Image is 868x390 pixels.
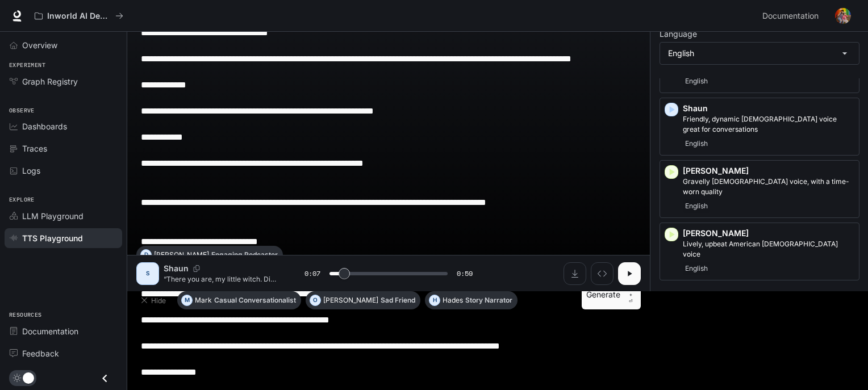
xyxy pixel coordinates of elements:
[5,116,122,136] a: Dashboards
[465,297,512,304] p: Story Narrator
[139,265,157,283] div: S
[425,291,518,309] button: HHadesStory Narrator
[660,30,697,38] p: Language
[22,76,78,87] span: Graph Registry
[457,268,473,279] span: 0:59
[443,297,463,304] p: Hades
[189,265,205,272] button: Copy Voice ID
[22,142,47,154] span: Traces
[5,161,122,181] a: Logs
[5,139,122,158] a: Traces
[5,35,122,55] a: Overview
[306,291,420,309] button: O[PERSON_NAME]Sad Friend
[762,9,819,23] span: Documentation
[5,72,122,91] a: Graph Registry
[22,165,40,177] span: Logs
[47,11,111,21] p: Inworld AI Demos
[683,177,854,197] p: Gravelly male voice, with a time-worn quality
[136,291,173,309] button: Hide
[22,39,57,51] span: Overview
[136,246,283,264] button: D[PERSON_NAME]Engaging Podcaster
[683,239,854,259] p: Lively, upbeat American male voice
[758,5,827,27] a: Documentation
[323,297,378,304] p: [PERSON_NAME]
[182,291,192,309] div: M
[211,251,278,258] p: Engaging Podcaster
[214,297,296,304] p: Casual Conversationalist
[5,228,122,248] a: TTS Playground
[564,262,586,285] button: Download audio
[625,284,636,305] p: ⏎
[625,284,636,298] p: CTRL +
[22,232,83,244] span: TTS Playground
[304,268,320,279] span: 0:07
[660,43,859,64] div: English
[835,8,851,24] img: User avatar
[154,251,209,258] p: [PERSON_NAME]
[683,262,710,275] span: English
[310,291,320,309] div: O
[177,291,301,309] button: MMarkCasual Conversationalist
[22,120,67,132] span: Dashboards
[683,165,854,177] p: [PERSON_NAME]
[5,206,122,226] a: LLM Playground
[683,74,710,88] span: English
[22,210,84,222] span: LLM Playground
[164,274,277,284] p: “There you are, my little witch. Did you think you could hide from me?” “Every part of you was de...
[683,103,854,114] p: Shaun
[195,297,212,304] p: Mark
[30,5,128,27] button: All workspaces
[591,262,614,285] button: Inspect
[683,114,854,135] p: Friendly, dynamic male voice great for conversations
[683,199,710,213] span: English
[832,5,854,27] button: User avatar
[429,291,440,309] div: H
[164,263,189,274] p: Shaun
[683,228,854,239] p: [PERSON_NAME]
[683,137,710,150] span: English
[582,280,641,309] button: GenerateCTRL +⏎
[381,297,415,304] p: Sad Friend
